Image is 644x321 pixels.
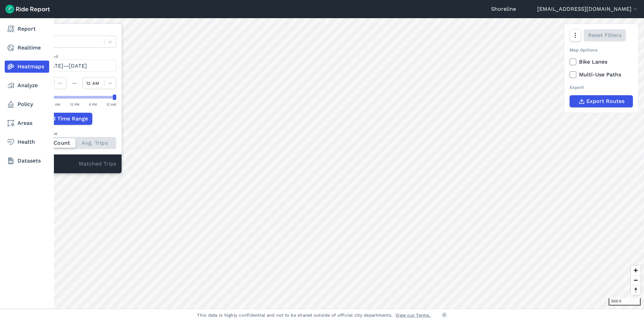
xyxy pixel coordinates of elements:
a: View our Terms. [395,312,431,318]
img: Ride Report [5,5,50,13]
div: 0 [33,160,79,169]
button: Reset bearing to north [631,285,641,295]
div: 6 PM [89,101,97,107]
button: [EMAIL_ADDRESS][DOMAIN_NAME] [537,5,639,13]
div: Count Type [33,130,116,137]
canvas: Map [22,18,644,309]
a: Report [5,23,49,35]
label: Bike Lanes [570,58,633,66]
a: Realtime [5,42,49,54]
button: Reset Filters [584,29,626,41]
div: Matched Trips [27,154,122,173]
div: 3000 ft [609,298,641,306]
div: 12 PM [70,101,79,107]
button: Export Routes [570,95,633,107]
a: Shoreline [491,5,516,13]
button: Zoom out [631,275,641,285]
div: Export [570,84,633,91]
button: Add Time Range [33,113,92,125]
button: [DATE]—[DATE] [33,60,116,72]
a: Datasets [5,155,49,167]
div: Map Options [570,47,633,53]
span: Add Time Range [45,115,88,123]
a: Policy [5,98,49,110]
span: Reset Filters [588,31,621,39]
a: Heatmaps [5,61,49,73]
span: Export Routes [586,97,624,105]
div: — [66,79,83,87]
span: [DATE]—[DATE] [45,63,87,69]
button: Zoom in [631,265,641,275]
label: Multi-Use Paths [570,71,633,79]
label: Data Type [33,29,116,36]
label: Data Period [33,53,116,60]
a: Areas [5,117,49,129]
div: 6 AM [52,101,60,107]
a: Analyze [5,79,49,92]
a: Health [5,136,49,148]
div: 12 AM [106,101,116,107]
